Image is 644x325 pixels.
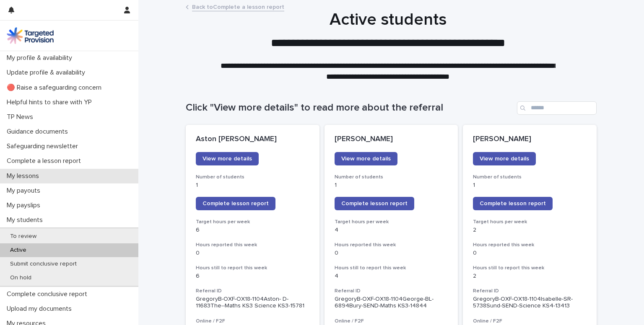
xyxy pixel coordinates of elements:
h3: Hours reported this week [335,242,448,248]
h3: Hours still to report this week [335,265,448,271]
p: 1 [196,182,309,189]
h3: Hours still to report this week [196,265,309,271]
p: 0 [196,250,309,257]
p: My profile & availability [3,54,79,62]
p: Upload my documents [3,305,78,313]
h3: Hours reported this week [473,242,587,248]
p: GregoryB-OXF-OX18-1104George-BL-6894Bury-SEND-Maths KS3-14844 [335,296,448,310]
h3: Number of students [196,174,309,181]
h3: Referral ID [196,288,309,294]
p: [PERSON_NAME] [473,135,587,144]
p: To review [3,233,43,240]
p: Aston [PERSON_NAME] [196,135,309,144]
p: Guidance documents [3,128,75,136]
a: Complete lesson report [196,197,275,210]
p: Active [3,247,33,254]
h3: Online / F2F [473,318,587,325]
a: View more details [196,152,259,165]
p: [PERSON_NAME] [335,135,448,144]
h3: Hours still to report this week [473,265,587,271]
p: Complete conclusive report [3,290,94,298]
h3: Target hours per week [473,219,587,225]
h3: Number of students [335,174,448,181]
span: View more details [480,156,529,162]
p: 1 [335,182,448,189]
a: View more details [335,152,397,165]
span: Complete lesson report [341,201,408,206]
p: 0 [335,250,448,257]
p: Helpful hints to share with YP [3,98,99,106]
img: M5nRWzHhSzIhMunXDL62 [7,27,54,44]
p: Safeguarding newsletter [3,142,85,150]
p: GregoryB-OXF-OX18-1104Aston- D-11683The--Maths KS3 Science KS3-15781 [196,296,309,310]
p: 6 [196,227,309,234]
p: 4 [335,273,448,280]
p: My students [3,216,49,224]
p: 6 [196,273,309,280]
p: My payouts [3,187,47,195]
a: Complete lesson report [335,197,414,210]
p: 1 [473,182,587,189]
p: Complete a lesson report [3,157,88,165]
p: GregoryB-OXF-OX18-1104Isabelle-SR-5738Sund-SEND-Science KS4-13413 [473,296,587,310]
a: View more details [473,152,536,165]
p: 4 [335,227,448,234]
p: My lessons [3,172,46,180]
span: View more details [203,156,252,162]
p: TP News [3,113,40,121]
a: Back toComplete a lesson report [192,2,284,11]
h3: Hours reported this week [196,242,309,248]
p: Submit conclusive report [3,261,83,268]
span: Complete lesson report [203,201,269,206]
p: Update profile & availability [3,69,92,77]
span: View more details [341,156,391,162]
p: My payslips [3,201,47,209]
h1: Click "View more details" to read more about the referral [186,102,514,114]
h3: Referral ID [335,288,448,294]
h3: Number of students [473,174,587,181]
p: 2 [473,273,587,280]
p: 2 [473,227,587,234]
span: Complete lesson report [480,201,546,206]
p: On hold [3,274,38,281]
h3: Online / F2F [196,318,309,325]
a: Complete lesson report [473,197,553,210]
h3: Target hours per week [335,219,448,225]
h3: Target hours per week [196,219,309,225]
input: Search [517,101,597,115]
p: 0 [473,250,587,257]
h1: Active students [182,10,593,30]
h3: Online / F2F [335,318,448,325]
p: 🔴 Raise a safeguarding concern [3,84,108,92]
h3: Referral ID [473,288,587,294]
